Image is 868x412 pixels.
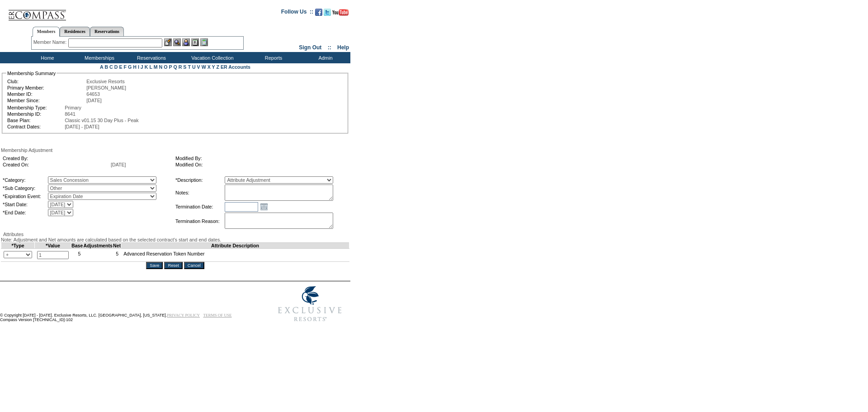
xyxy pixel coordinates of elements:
[212,64,215,70] a: Y
[281,8,313,19] td: Follow Us ::
[3,193,47,200] td: *Expiration Event:
[3,156,110,161] td: Created By:
[154,64,158,70] a: M
[3,209,47,216] td: *End Date:
[121,243,349,249] td: Attribute Description
[113,243,121,249] td: Net
[324,9,331,16] img: Follow us on Twitter
[332,11,349,17] a: Subscribe to our YouTube Channel
[175,202,224,212] td: Termination Date:
[90,27,124,36] a: Reservations
[173,38,181,46] img: View
[7,79,85,84] td: Club:
[1,147,349,153] div: Membership Adjustment
[33,27,60,37] a: Members
[65,111,75,117] span: 8641
[123,64,127,70] a: F
[184,262,204,269] input: Cancel
[20,52,72,63] td: Home
[221,64,250,70] a: ER Accounts
[159,64,163,70] a: N
[188,64,191,70] a: T
[3,201,47,208] td: *Start Date:
[175,185,224,201] td: Notes:
[259,202,269,212] a: Open the calendar popup.
[83,243,113,249] td: Adjustments
[71,249,83,262] td: 5
[328,44,331,51] span: ::
[7,118,64,123] td: Base Plan:
[35,243,71,249] td: *Value
[7,105,64,110] td: Membership Type:
[200,38,208,46] img: b_calculator.gif
[203,313,232,317] a: TERMS OF USE
[146,262,163,269] input: Save
[246,52,298,63] td: Reports
[86,98,102,103] span: [DATE]
[113,249,121,262] td: 5
[7,124,64,129] td: Contract Dates:
[175,213,224,230] td: Termination Reason:
[175,162,344,167] td: Modified On:
[7,111,64,117] td: Membership ID:
[124,52,176,63] td: Reservations
[72,52,124,63] td: Memberships
[315,11,322,17] a: Become our fan on Facebook
[65,105,81,110] span: Primary
[86,79,125,84] span: Exclusive Resorts
[6,71,57,76] legend: Membership Summary
[104,64,108,70] a: B
[216,64,219,70] a: Z
[7,91,85,97] td: Member ID:
[182,38,190,46] img: Impersonate
[7,98,85,103] td: Member Since:
[269,281,350,327] img: Exclusive Resorts
[8,2,66,21] img: Compass Home
[71,243,83,249] td: Base
[121,249,349,262] td: Advanced Reservation Token Number
[197,64,200,70] a: V
[65,124,99,129] span: [DATE] - [DATE]
[1,243,35,249] td: *Type
[164,262,182,269] input: Reset
[191,38,199,46] img: Reservations
[138,64,139,70] a: I
[208,64,211,70] a: X
[175,156,344,161] td: Modified By:
[100,64,103,70] a: A
[169,64,172,70] a: P
[111,162,126,167] span: [DATE]
[173,64,177,70] a: Q
[298,52,350,63] td: Admin
[114,64,118,70] a: D
[86,85,126,90] span: [PERSON_NAME]
[179,64,182,70] a: R
[60,27,90,36] a: Residences
[167,313,200,317] a: PRIVACY POLICY
[164,64,167,70] a: O
[109,64,113,70] a: C
[1,232,349,237] div: Attributes
[202,64,206,70] a: W
[164,38,172,46] img: b_edit.gif
[149,64,152,70] a: L
[183,64,186,70] a: S
[332,9,349,16] img: Subscribe to our YouTube Channel
[65,118,138,123] span: Classic v01.15 30 Day Plus - Peak
[1,237,349,242] div: Note: Adjustment and Net amounts are calculated based on the selected contract's start and end da...
[119,64,122,70] a: E
[3,176,47,184] td: *Category:
[128,64,132,70] a: G
[141,64,143,70] a: J
[86,91,100,97] span: 64653
[7,85,85,90] td: Primary Member:
[3,185,47,192] td: *Sub Category:
[145,64,148,70] a: K
[133,64,137,70] a: H
[337,44,349,51] a: Help
[324,11,331,17] a: Follow us on Twitter
[315,9,322,16] img: Become our fan on Facebook
[33,38,68,46] div: Member Name:
[3,162,110,167] td: Created On:
[192,64,196,70] a: U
